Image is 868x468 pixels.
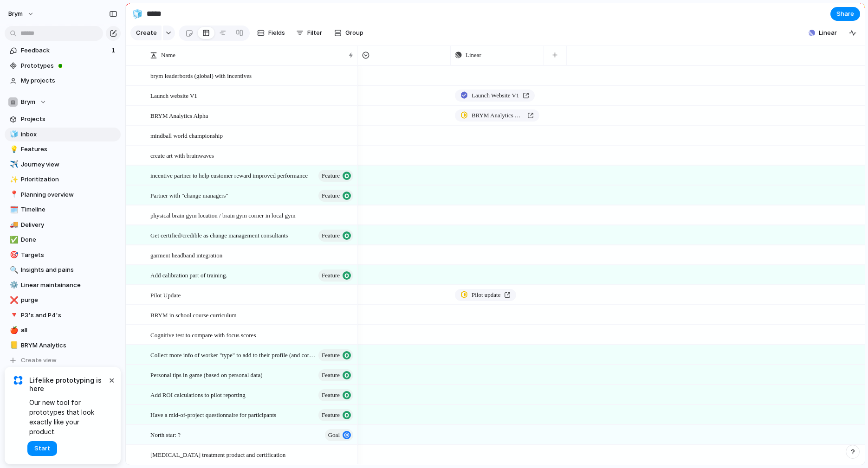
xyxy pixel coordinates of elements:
button: ⚙️ [8,281,18,290]
button: Fields [253,26,289,40]
a: Pilot update [455,289,516,301]
span: Feature [322,369,340,382]
a: ⚙️Linear maintainance [5,278,121,292]
span: Feature [322,189,340,202]
button: 🧊 [8,130,18,139]
div: 💡Features [5,142,121,156]
span: Linear [819,28,837,38]
div: 🧊 [132,7,143,20]
a: ✅Done [5,233,121,247]
span: [MEDICAL_DATA] treatment product and certification [150,449,285,460]
span: garment headband integration [150,250,222,260]
a: My projects [5,74,121,88]
span: Add calibration part of training. [150,269,227,280]
span: Launch website V1 [150,90,197,101]
button: 🎯 [8,250,18,260]
button: Dismiss [106,374,117,385]
span: Pilot update [472,290,500,300]
button: ✨ [8,175,18,184]
a: 📒BRYM Analytics [5,339,121,353]
button: ✅ [8,235,18,244]
span: Prioritization [21,175,117,184]
div: 📍 [10,189,16,200]
span: Feature [322,349,340,362]
button: ✈️ [8,160,18,169]
a: BRYM Analytics Alpha [455,109,539,122]
span: Linear maintainance [21,281,117,290]
button: 🔍 [8,265,18,275]
span: BRYM Analytics Alpha [472,111,524,120]
span: brym leaderbords (global) with incentives [150,70,252,81]
span: Partner with "change managers" [150,190,228,200]
span: Prototypes [21,61,117,71]
div: ✨ [10,174,16,185]
button: Feature [318,349,353,361]
span: Our new tool for prototypes that look exactly like your product. [29,397,107,436]
span: Feature [322,389,340,402]
div: ✅ [10,235,16,245]
button: 🚚 [8,220,18,230]
span: Add ROI calculations to pilot reporting [150,389,246,400]
span: brym [8,9,23,19]
span: Collect more info of worker "type" to add to their profile (and correlate with data) [150,349,316,360]
div: ✨Prioritization [5,173,121,186]
div: 🔻 [10,310,16,321]
span: Done [21,235,117,244]
span: Feedback [21,46,109,55]
div: 🧊 [10,129,16,140]
a: 📍Planning overview [5,188,121,202]
span: all [21,326,117,335]
div: 🗓️ [10,205,16,215]
a: ✈️Journey view [5,158,121,172]
button: ❌ [8,295,18,305]
span: Pilot Update [150,289,181,300]
span: Feature [322,229,340,242]
button: Create view [5,353,121,367]
button: 📒 [8,341,18,350]
button: Filter [292,26,326,40]
span: Fields [268,28,285,38]
span: Brym [21,97,35,107]
button: 🍎 [8,326,18,335]
div: 🎯 [10,250,16,260]
span: Filter [307,28,322,38]
button: Share [830,7,860,21]
span: Share [836,9,854,19]
span: Goal [328,429,340,442]
a: 🎯Targets [5,248,121,262]
span: Create view [21,356,57,365]
a: 🔻P3's and P4's [5,308,121,322]
button: 🧊 [130,6,145,21]
span: Lifelike prototyping is here [29,376,107,393]
button: Brym [5,95,121,109]
span: Journey view [21,160,117,169]
a: 🧊inbox [5,128,121,141]
div: 🍎 [10,325,16,336]
a: Prototypes [5,59,121,73]
span: incentive partner to help customer reward improved performance [150,170,308,180]
a: Launch Website V1 [455,90,535,102]
span: Feature [322,409,340,422]
a: 🚚Delivery [5,218,121,232]
button: Feature [318,170,353,182]
span: Cognitive test to compare with focus scores [150,329,256,340]
span: Projects [21,115,117,124]
button: Linear [805,26,841,40]
button: Create [130,26,162,40]
div: ✈️ [10,159,16,170]
div: 🔍Insights and pains [5,263,121,277]
span: Features [21,145,117,154]
button: Feature [318,230,353,242]
span: Delivery [21,220,117,230]
a: ❌purge [5,293,121,307]
span: Feature [322,269,340,282]
span: P3's and P4's [21,311,117,320]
